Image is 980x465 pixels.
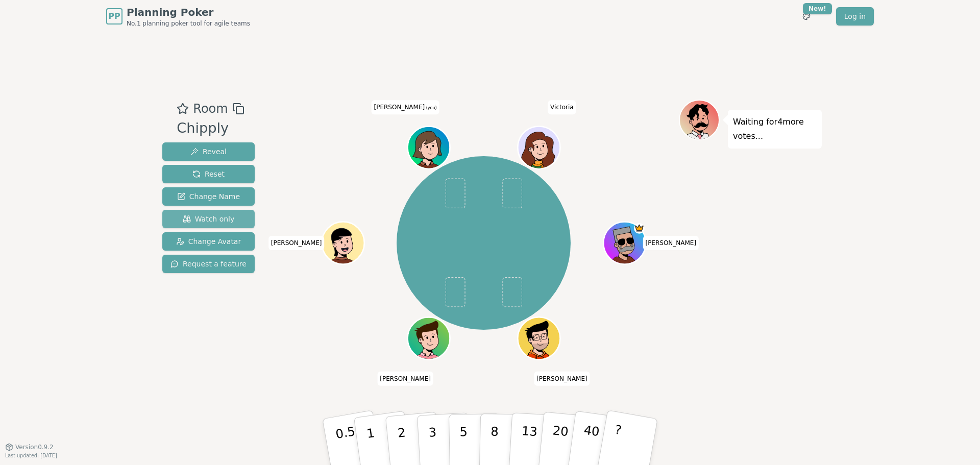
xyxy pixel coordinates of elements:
[409,128,449,167] button: Click to change your avatar
[127,5,250,19] span: Planning Poker
[5,443,54,451] button: Version0.9.2
[803,3,832,14] div: New!
[548,100,576,114] span: Click to change your name
[162,187,255,206] button: Change Name
[268,236,325,250] span: Click to change your name
[377,371,433,385] span: Click to change your name
[108,10,120,22] span: PP
[193,100,228,118] span: Room
[534,371,590,385] span: Click to change your name
[177,191,240,202] span: Change Name
[106,5,250,28] a: PPPlanning PokerNo.1 planning poker tool for agile teams
[372,100,439,114] span: Click to change your name
[162,142,255,161] button: Reveal
[634,223,645,234] span: Melissa is the host
[170,259,247,269] span: Request a feature
[836,7,874,26] a: Log in
[162,165,255,183] button: Reset
[733,115,817,143] p: Waiting for 4 more votes...
[162,210,255,228] button: Watch only
[643,236,699,250] span: Click to change your name
[177,100,189,118] button: Add as favourite
[192,169,225,179] span: Reset
[797,7,816,26] button: New!
[162,232,255,251] button: Change Avatar
[190,146,227,157] span: Reveal
[176,236,241,247] span: Change Avatar
[5,453,57,458] span: Last updated: [DATE]
[183,214,235,224] span: Watch only
[15,443,54,451] span: Version 0.9.2
[177,118,244,139] div: Chipply
[162,255,255,273] button: Request a feature
[425,106,437,110] span: (you)
[127,19,250,28] span: No.1 planning poker tool for agile teams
